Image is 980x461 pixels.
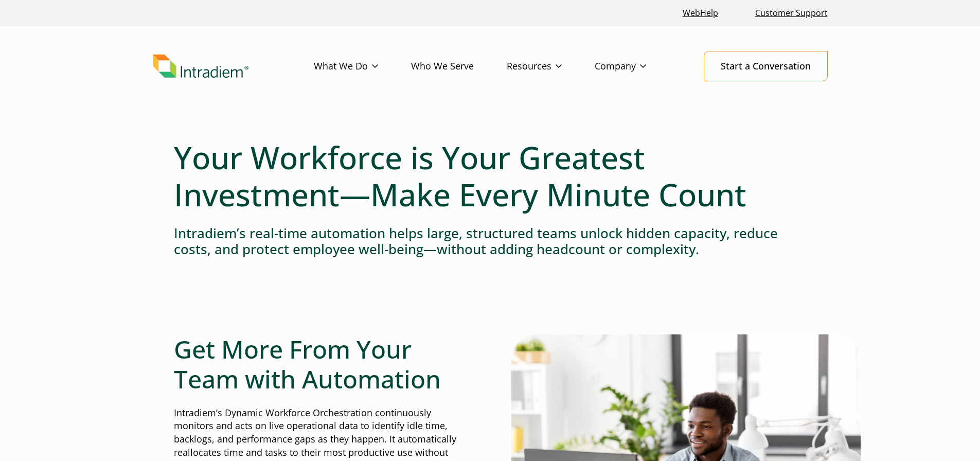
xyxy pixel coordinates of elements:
a: Customer Support [751,2,832,24]
img: Intradiem [153,55,248,78]
a: Who We Serve [411,51,507,81]
h4: Intradiem’s real-time automation helps large, structured teams unlock hidden capacity, reduce cos... [174,225,807,257]
a: Start a Conversation [704,51,828,81]
a: Link opens in a new window [679,2,722,24]
a: Company [595,51,679,81]
h1: Your Workforce is Your Greatest Investment—Make Every Minute Count [174,139,807,213]
h2: Get More From Your Team with Automation [174,334,469,394]
a: Resources [507,51,595,81]
a: Link to homepage of Intradiem [153,55,314,78]
a: What We Do [314,51,411,81]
